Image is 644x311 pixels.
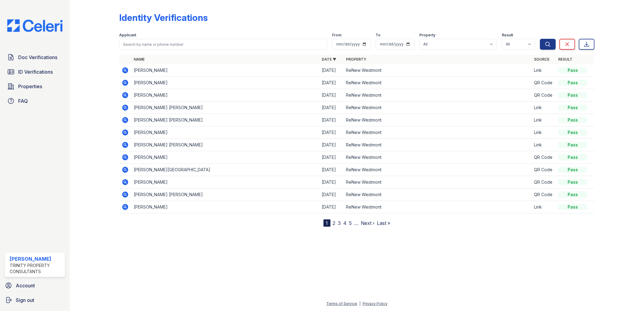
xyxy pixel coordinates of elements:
td: ReNew Westmont [344,189,532,201]
td: Link [532,114,556,126]
input: Search by name or phone number [119,39,327,50]
div: Pass [558,105,587,111]
td: Link [532,201,556,213]
td: [DATE] [319,164,344,176]
td: QR Code [532,151,556,164]
div: Pass [558,192,587,198]
a: 2 [333,220,336,226]
td: [DATE] [319,126,344,139]
td: [DATE] [319,189,344,201]
label: Result [502,33,513,38]
td: ReNew Westmont [344,139,532,151]
div: Pass [558,129,587,135]
a: Terms of Service [326,301,357,306]
td: Link [532,102,556,114]
td: ReNew Westmont [344,64,532,77]
a: Next › [361,220,375,226]
td: [PERSON_NAME][GEOGRAPHIC_DATA] [131,164,319,176]
td: [PERSON_NAME] [131,77,319,89]
span: Properties [18,83,42,90]
td: [PERSON_NAME] [131,126,319,139]
td: [DATE] [319,201,344,213]
td: QR Code [532,189,556,201]
td: QR Code [532,77,556,89]
a: Properties [5,80,65,92]
a: ID Verifications [5,66,65,78]
a: Last » [377,220,391,226]
span: … [354,219,359,227]
td: Link [532,139,556,151]
span: Account [16,282,35,289]
div: Pass [558,142,587,148]
td: QR Code [532,176,556,189]
div: Pass [558,67,587,73]
a: 3 [338,220,341,226]
td: [DATE] [319,64,344,77]
img: CE_Logo_Blue-a8612792a0a2168367f1c8372b55b34899dd931a85d93a1a3d3e32e68fde9ad4.png [2,19,67,32]
td: ReNew Westmont [344,114,532,126]
div: Pass [558,167,587,173]
div: 1 [324,219,330,227]
td: [PERSON_NAME] [PERSON_NAME] [131,102,319,114]
div: Identity Verifications [119,12,208,23]
td: QR Code [532,89,556,102]
td: ReNew Westmont [344,164,532,176]
td: [PERSON_NAME] [131,64,319,77]
td: ReNew Westmont [344,176,532,189]
td: Link [532,126,556,139]
div: [PERSON_NAME] [10,255,62,263]
td: [DATE] [319,176,344,189]
span: FAQ [18,97,28,105]
span: ID Verifications [18,68,53,75]
td: [PERSON_NAME] [PERSON_NAME] [131,114,319,126]
label: Property [419,33,435,38]
div: Pass [558,117,587,123]
span: Doc Verifications [18,54,57,61]
div: Pass [558,204,587,210]
a: FAQ [5,95,65,107]
a: 4 [344,220,347,226]
td: ReNew Westmont [344,89,532,102]
td: ReNew Westmont [344,77,532,89]
td: QR Code [532,164,556,176]
td: [DATE] [319,114,344,126]
td: [PERSON_NAME] [131,89,319,102]
td: [PERSON_NAME] [131,176,319,189]
div: Trinity Property Consultants [10,263,62,275]
div: Pass [558,80,587,86]
td: [PERSON_NAME] [131,201,319,213]
td: Link [532,64,556,77]
td: [DATE] [319,151,344,164]
td: [PERSON_NAME] [PERSON_NAME] [131,139,319,151]
span: Sign out [16,296,34,304]
a: Source [534,57,549,62]
label: From [332,33,341,38]
div: Pass [558,179,587,185]
label: Applicant [119,33,136,38]
label: To [376,33,381,38]
td: [DATE] [319,102,344,114]
td: ReNew Westmont [344,151,532,164]
a: Name [134,57,145,62]
td: [DATE] [319,77,344,89]
a: Sign out [2,294,67,306]
div: Pass [558,154,587,160]
a: Result [558,57,572,62]
td: ReNew Westmont [344,102,532,114]
a: Date ▼ [322,57,336,62]
a: Property [346,57,366,62]
td: ReNew Westmont [344,201,532,213]
a: 5 [349,220,352,226]
td: [PERSON_NAME] [131,151,319,164]
td: [DATE] [319,139,344,151]
a: Account [2,279,67,292]
a: Privacy Policy [363,301,387,306]
div: Pass [558,92,587,98]
td: [DATE] [319,89,344,102]
div: | [359,301,361,306]
td: [PERSON_NAME] [PERSON_NAME] [131,189,319,201]
td: ReNew Westmont [344,126,532,139]
a: Doc Verifications [5,51,65,63]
